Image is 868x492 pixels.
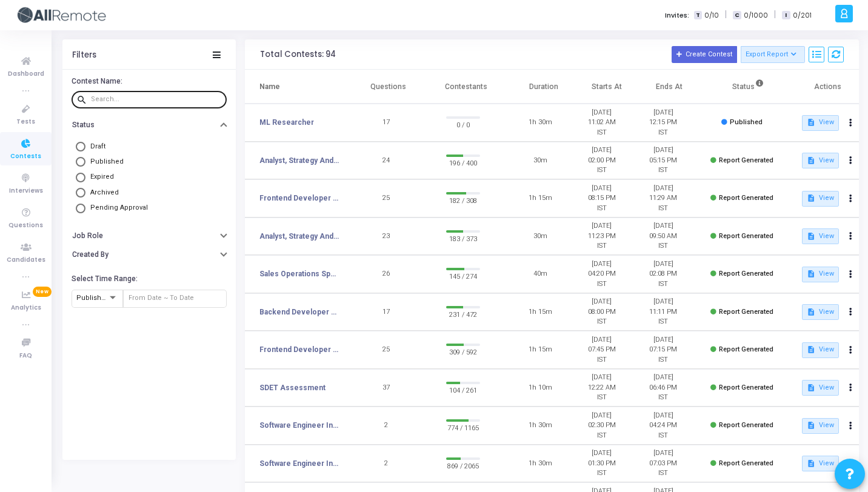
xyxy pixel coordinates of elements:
span: New [33,287,52,297]
h6: Select Time Range: [72,274,138,284]
span: Tests [16,117,35,127]
td: 25 [356,179,418,218]
button: View [802,267,839,282]
td: [DATE] 11:02 AM IST [571,104,633,142]
span: Report Generated [719,308,773,316]
span: I [782,11,790,20]
mat-icon: description [807,194,815,202]
span: Report Generated [719,345,773,353]
a: Analyst, Strategy And Operational Excellence [259,155,339,166]
a: Frontend Developer Assessment [259,344,339,355]
span: Report Generated [719,232,773,240]
button: View [802,380,839,396]
span: Report Generated [719,459,773,467]
td: [DATE] 02:30 PM IST [571,407,633,445]
span: Report Generated [719,270,773,278]
span: Archived [90,188,119,196]
button: Export Report [741,46,806,63]
span: Analytics [11,303,41,313]
input: From Date ~ To Date [129,294,222,302]
th: Status [701,70,796,104]
span: 309 / 592 [446,346,480,358]
td: [DATE] 05:15 PM IST [632,142,694,180]
span: Contests [10,151,41,162]
button: View [802,115,839,131]
td: [DATE] 12:22 AM IST [571,369,633,407]
td: 17 [356,104,418,142]
td: [DATE] 08:15 PM IST [571,179,633,218]
td: [DATE] 04:20 PM IST [571,255,633,293]
td: [DATE] 08:00 PM IST [571,293,633,331]
mat-icon: description [807,384,815,392]
span: Report Generated [719,194,773,202]
span: Published At [76,294,118,302]
td: [DATE] 12:15 PM IST [632,104,694,142]
h6: Status [72,121,95,130]
th: Duration [513,70,575,104]
input: Search... [91,96,222,103]
th: Questions [356,70,419,104]
mat-icon: description [807,232,815,241]
div: Total Contests: 94 [260,50,336,59]
span: Report Generated [719,156,773,164]
button: View [802,153,839,168]
a: Analyst, Strategy And Operational Excellence [259,231,339,242]
h6: Created By [72,250,109,259]
td: [DATE] 06:46 PM IST [632,369,694,407]
span: Report Generated [719,384,773,391]
button: View [802,191,839,207]
td: [DATE] 01:30 PM IST [571,445,633,483]
td: [DATE] 07:03 PM IST [632,445,694,483]
span: 0/201 [793,10,812,21]
td: 1h 10m [509,369,571,407]
button: Job Role [62,227,236,245]
button: View [802,228,839,244]
mat-icon: description [807,459,815,468]
th: Actions [796,70,859,104]
td: [DATE] 07:15 PM IST [632,331,694,369]
td: [DATE] 11:29 AM IST [632,179,694,218]
td: 1h 30m [509,407,571,445]
span: Draft [90,142,105,150]
span: Published [730,118,763,126]
a: SDET Assessment [259,382,326,393]
span: 196 / 400 [446,157,480,169]
span: | [774,8,776,21]
td: [DATE] 02:00 PM IST [571,142,633,180]
th: Name [245,70,356,104]
label: Invites: [665,10,689,21]
td: 1h 30m [509,104,571,142]
span: | [725,8,727,21]
td: 2 [356,445,418,483]
a: ML Researcher [259,117,314,128]
span: Pending Approval [90,204,148,211]
span: 182 / 308 [446,194,480,207]
span: 145 / 274 [446,270,480,282]
span: 774 / 1165 [446,422,480,434]
td: 24 [356,142,418,180]
span: 104 / 261 [446,384,480,396]
span: Report Generated [719,421,773,429]
td: 2 [356,407,418,445]
mat-icon: description [807,118,815,127]
td: 23 [356,218,418,256]
a: Frontend Developer Assessment [259,193,339,204]
td: [DATE] 07:45 PM IST [571,331,633,369]
mat-icon: description [807,308,815,316]
span: 183 / 373 [446,233,480,245]
span: Dashboard [8,69,44,79]
td: 1h 15m [509,331,571,369]
td: 1h 15m [509,293,571,331]
th: Contestants [419,70,513,104]
button: Created By [62,245,236,264]
button: View [802,304,839,320]
h6: Contest Name: [72,77,224,86]
td: 26 [356,255,418,293]
span: 0/1000 [744,10,768,21]
td: 30m [509,142,571,180]
button: View [802,342,839,358]
a: Software Engineer Intern [259,420,339,431]
a: Sales Operations Specialist [259,268,339,279]
button: View [802,456,839,471]
a: Software Engineer Intern [259,458,339,469]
